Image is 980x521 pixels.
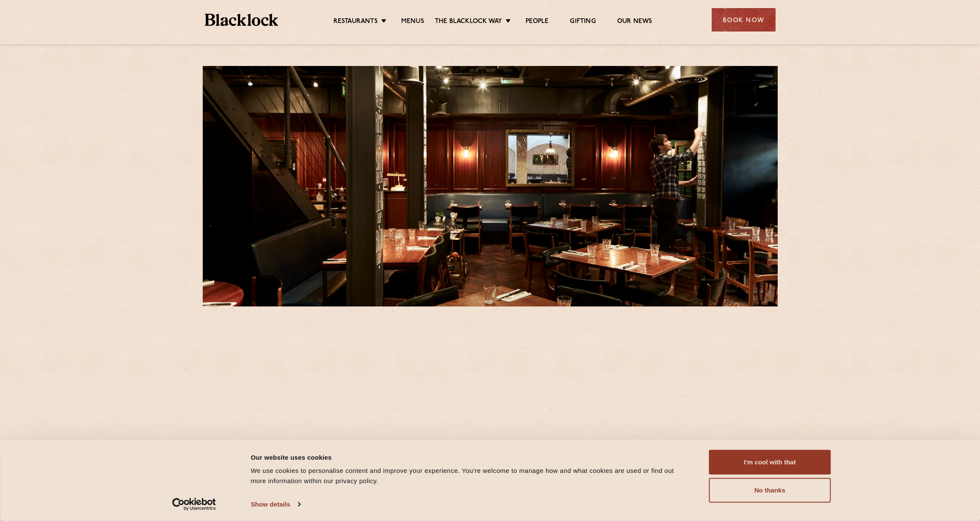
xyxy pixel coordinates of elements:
div: Book Now [712,8,776,31]
button: I'm cool with that [709,450,831,475]
div: Our website uses cookies [251,452,690,462]
a: Gifting [570,17,595,27]
a: Our News [617,17,652,27]
a: The Blacklock Way [435,17,502,27]
a: Menus [401,17,424,27]
a: People [526,17,549,27]
a: Restaurants [333,17,378,27]
img: BL_Textured_Logo-footer-cropped.svg [205,14,279,26]
a: Usercentrics Cookiebot - opens in a new window [157,498,231,511]
a: Show details [251,498,300,511]
button: No thanks [709,478,831,503]
div: We use cookies to personalise content and improve your experience. You're welcome to manage how a... [251,466,690,486]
